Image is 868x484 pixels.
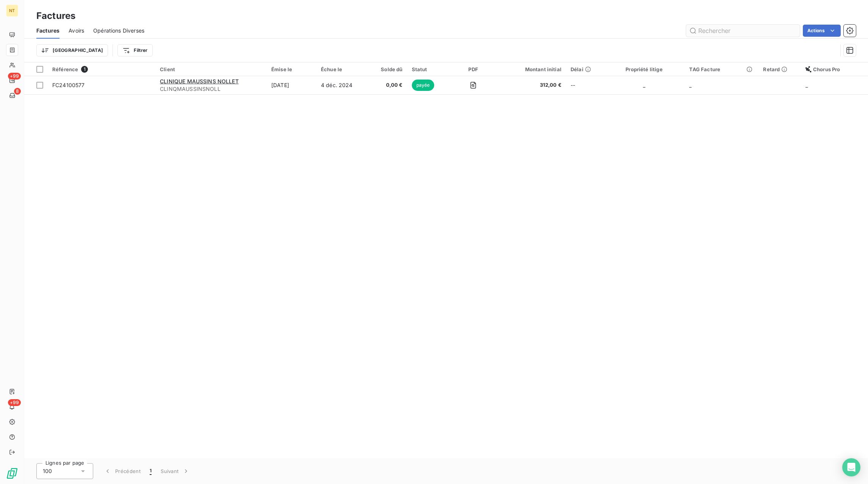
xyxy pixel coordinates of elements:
[145,463,156,479] button: 1
[454,66,492,72] div: PDF
[842,458,860,476] div: Open Intercom Messenger
[803,25,841,37] button: Actions
[566,76,604,94] td: --
[160,66,262,72] div: Client
[117,44,152,56] button: Filtrer
[6,5,18,17] div: NT
[69,27,84,34] span: Avoirs
[99,463,145,479] button: Précédent
[52,66,78,72] span: Référence
[271,66,312,72] div: Émise le
[156,463,194,479] button: Suivant
[14,88,21,95] span: 8
[412,80,435,91] span: payée
[643,82,645,88] span: _
[8,399,21,406] span: +99
[150,467,152,475] span: 1
[267,76,316,94] td: [DATE]
[805,82,808,88] span: _
[43,467,52,475] span: 100
[412,66,446,72] div: Statut
[52,82,85,88] span: FC24100577
[373,81,403,89] span: 0,00 €
[686,25,800,37] input: Rechercher
[36,44,108,56] button: [GEOGRAPHIC_DATA]
[608,66,680,72] div: Propriété litige
[316,76,368,94] td: 4 déc. 2024
[160,85,262,93] span: CLINQMAUSSINSNOLL
[36,27,59,34] span: Factures
[36,9,75,23] h3: Factures
[763,66,796,72] div: Retard
[373,66,403,72] div: Solde dû
[501,81,561,89] span: 312,00 €
[501,66,561,72] div: Montant initial
[689,66,754,72] div: TAG Facture
[8,73,21,80] span: +99
[689,82,691,88] span: _
[805,66,863,72] div: Chorus Pro
[160,78,239,84] span: CLINIQUE MAUSSINS NOLLET
[93,27,144,34] span: Opérations Diverses
[571,66,599,72] div: Délai
[81,66,88,73] span: 1
[6,467,18,479] img: Logo LeanPay
[321,66,364,72] div: Échue le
